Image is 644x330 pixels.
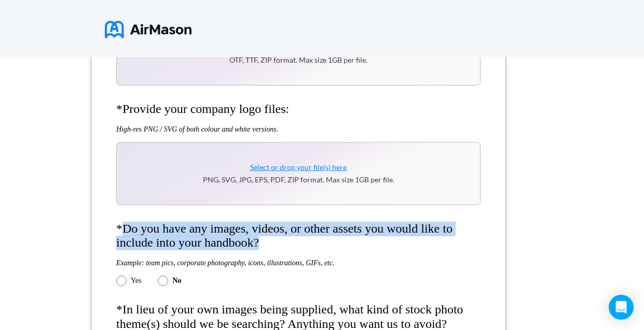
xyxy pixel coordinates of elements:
[116,259,481,267] h5: Example: team pics, corporate photography, icons, illustrations, GIFs, etc.
[203,176,394,184] p: PNG, SVG, JPG, EPS, PDF, ZIP format. Max size 1GB per file.
[105,17,191,42] img: logo
[116,102,481,117] h4: *Provide your company logo files:
[116,222,481,250] h4: *Do you have any images, videos, or other assets you would like to include into your handbook?
[250,163,347,171] span: Select or drop your file(s) here
[131,277,141,285] label: Yes
[172,277,181,285] label: No
[116,125,481,134] h5: High-res PNG / SVG of both colour and white versions.
[229,56,367,64] p: OTF, TTF, ZIP format. Max size 1GB per file.
[609,295,634,320] div: Open Intercom Messenger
